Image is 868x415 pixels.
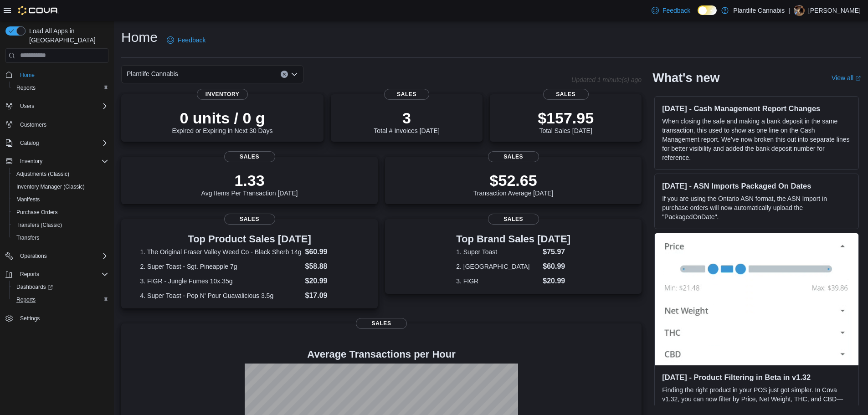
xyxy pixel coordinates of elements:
img: Cova [18,6,59,15]
span: Dashboards [16,283,53,291]
span: Settings [20,315,40,322]
span: Feedback [178,36,205,45]
h2: What's new [652,71,719,85]
dt: 3. FIGR - Jungle Fumes 10x.35g [140,277,302,286]
dd: $60.99 [305,246,359,257]
span: Adjustments (Classic) [13,169,108,179]
span: Transfers [13,232,108,243]
h3: Top Brand Sales [DATE] [456,234,570,245]
button: Catalog [2,137,112,149]
span: Sales [224,214,275,225]
span: Manifests [13,194,108,205]
h3: Top Product Sales [DATE] [140,234,359,245]
div: Total # Invoices [DATE] [374,109,439,134]
span: Transfers [16,234,39,241]
button: Clear input [281,71,288,78]
button: Purchase Orders [9,206,112,219]
span: Sales [488,214,539,225]
button: Inventory [16,156,46,167]
button: Operations [2,250,112,262]
a: Reports [13,82,39,93]
span: Transfers (Classic) [16,221,62,229]
h4: Average Transactions per Hour [128,349,634,360]
span: Settings [16,313,108,324]
svg: External link [855,76,861,81]
button: Home [2,68,112,82]
span: Inventory [16,156,108,167]
dt: 2. [GEOGRAPHIC_DATA] [456,262,539,271]
span: Operations [16,251,108,261]
p: 0 units / 0 g [172,109,273,127]
span: Customers [16,119,108,130]
span: Manifests [16,196,40,203]
p: Plantlife Cannabis [733,5,785,16]
a: Purchase Orders [13,207,62,218]
div: Total Sales [DATE] [538,109,594,134]
dd: $20.99 [543,276,570,287]
button: Manifests [9,193,112,206]
p: | [788,5,790,16]
span: Users [16,101,108,112]
div: Transaction Average [DATE] [473,171,554,197]
button: Reports [2,268,112,281]
span: Operations [20,252,47,260]
a: Transfers [13,232,43,243]
a: Reports [13,294,39,305]
a: Feedback [163,31,209,49]
a: Dashboards [13,282,56,292]
a: Transfers (Classic) [13,220,66,231]
span: Plantlife Cannabis [127,68,178,79]
p: 1.33 [201,171,298,190]
span: Inventory Manager (Classic) [16,183,85,190]
span: Home [20,72,35,79]
div: Jessi Mascarin [794,5,805,16]
button: Operations [16,251,51,261]
span: Adjustments (Classic) [16,170,69,178]
div: Avg Items Per Transaction [DATE] [201,171,298,197]
span: Reports [13,82,108,93]
dd: $75.97 [543,246,570,257]
nav: Complex example [5,65,108,349]
button: Inventory Manager (Classic) [9,180,112,193]
span: Sales [384,89,430,100]
a: Adjustments (Classic) [13,169,73,179]
p: Updated 1 minute(s) ago [571,76,642,83]
button: Inventory [2,155,112,168]
a: Dashboards [9,281,112,293]
span: Inventory [197,89,248,100]
span: Transfers (Classic) [13,220,108,231]
span: Purchase Orders [13,207,108,218]
span: Reports [16,296,36,303]
span: Load All Apps in [GEOGRAPHIC_DATA] [26,26,108,45]
button: Transfers [9,231,112,244]
span: Users [20,102,34,110]
button: Users [16,101,38,112]
p: $52.65 [473,171,554,190]
span: Home [16,69,108,81]
span: Customers [20,121,46,128]
span: Reports [13,294,108,305]
span: Sales [356,318,407,329]
span: Inventory Manager (Classic) [13,181,108,192]
a: Inventory Manager (Classic) [13,181,88,192]
span: Reports [16,269,108,280]
a: Customers [16,119,50,130]
dt: 1. The Original Fraser Valley Weed Co - Black Sherb 14g [140,247,302,256]
button: Settings [2,312,112,325]
p: If you are using the Ontario ASN format, the ASN Import in purchase orders will now automatically... [662,194,851,221]
span: Catalog [20,139,39,147]
dd: $58.88 [305,261,359,272]
a: Feedback [648,1,694,20]
span: Catalog [16,138,108,149]
p: When closing the safe and making a bank deposit in the same transaction, this used to show as one... [662,117,851,162]
span: Purchase Orders [16,209,58,216]
button: Reports [9,82,112,94]
p: [PERSON_NAME] [808,5,861,16]
dd: $17.09 [305,290,359,301]
span: Reports [20,271,39,278]
dd: $20.99 [305,276,359,287]
dd: $60.99 [543,261,570,272]
p: $157.95 [538,109,594,127]
h3: [DATE] - Cash Management Report Changes [662,104,851,113]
